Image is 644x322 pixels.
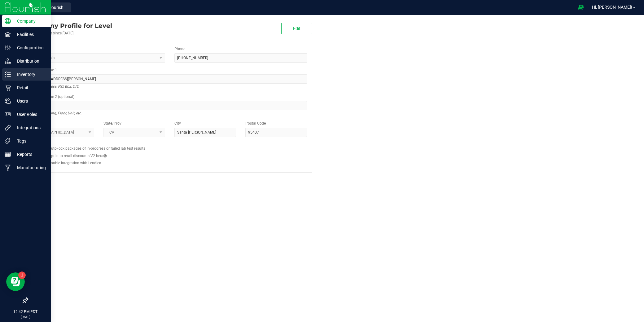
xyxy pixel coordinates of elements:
[5,138,11,144] inline-svg: Tags
[5,85,11,91] inline-svg: Retail
[592,5,632,10] span: Hi, [PERSON_NAME]!
[5,111,11,117] inline-svg: User Roles
[245,121,266,126] label: Postal Code
[11,31,48,38] p: Facilities
[11,57,48,65] p: Distribution
[574,1,588,13] span: Open Ecommerce Menu
[49,146,145,151] label: Auto-lock packages of in-progress or failed lab test results
[174,128,236,137] input: City
[174,53,307,63] input: (123) 456-7890
[11,97,48,105] p: Users
[11,124,48,131] p: Integrations
[33,101,307,110] input: Suite, Building, Unit, etc.
[11,44,48,51] p: Configuration
[33,142,307,146] h2: Configs
[11,84,48,91] p: Retail
[174,46,185,52] label: Phone
[293,26,300,31] span: Edit
[5,98,11,104] inline-svg: Users
[103,121,121,126] label: State/Prov
[11,137,48,145] p: Tags
[33,94,74,99] label: Address Line 2 (optional)
[11,71,48,78] p: Inventory
[5,151,11,157] inline-svg: Reports
[49,153,107,159] label: Opt in to retail discounts V2 beta
[5,71,11,77] inline-svg: Inventory
[11,17,48,25] p: Company
[33,83,79,90] i: Street address, P.O. Box, C/O
[6,272,25,291] iframe: Resource center
[49,160,101,166] label: Enable integration with Lendica
[5,18,11,24] inline-svg: Company
[11,111,48,118] p: User Roles
[5,31,11,37] inline-svg: Facilities
[5,45,11,51] inline-svg: Configuration
[5,165,11,171] inline-svg: Manufacturing
[3,309,48,315] p: 12:42 PM PDT
[27,30,112,36] div: Account active since [DATE]
[27,21,112,30] div: Level
[33,109,82,117] i: Suite, Building, Floor, Unit, etc.
[174,121,181,126] label: City
[245,128,307,137] input: Postal Code
[11,164,48,171] p: Manufacturing
[5,125,11,131] inline-svg: Integrations
[3,315,48,319] p: [DATE]
[33,74,307,84] input: Address
[281,23,312,34] button: Edit
[18,271,26,279] iframe: Resource center unread badge
[11,151,48,158] p: Reports
[5,58,11,64] inline-svg: Distribution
